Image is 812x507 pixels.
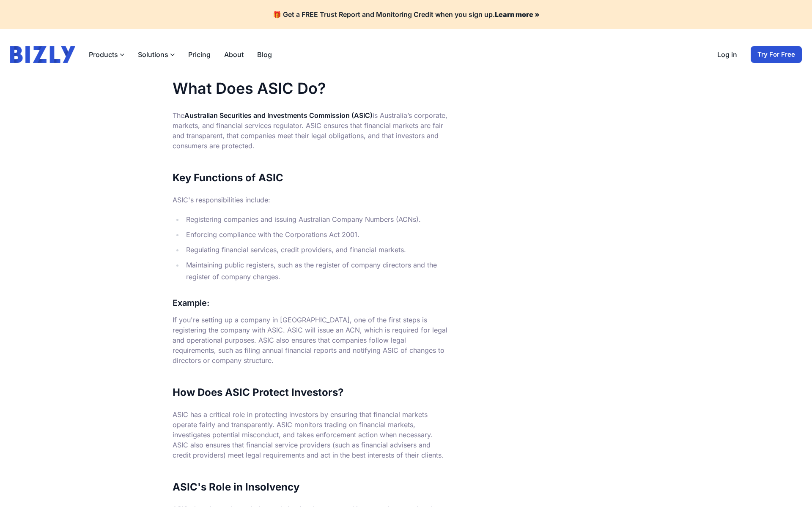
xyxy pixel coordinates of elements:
a: Blog [257,49,272,60]
li: Enforcing compliance with the Corporations Act 2001. [184,229,447,240]
a: About [224,49,244,60]
a: Learn more » [495,10,540,19]
p: The is Australia’s corporate, markets, and financial services regulator. ASIC ensures that financ... [173,110,447,151]
button: Solutions [138,49,175,60]
p: ASIC's responsibilities include: [173,195,447,205]
button: Products [89,49,124,60]
a: Log in [717,49,737,60]
p: If you're setting up a company in [GEOGRAPHIC_DATA], one of the first steps is registering the co... [173,315,447,365]
strong: Australian Securities and Investments Commission (ASIC) [184,111,373,120]
h4: 🎁 Get a FREE Trust Report and Monitoring Credit when you sign up. [10,10,802,19]
li: Registering companies and issuing Australian Company Numbers (ACNs). [184,213,447,225]
h1: What Does ASIC Do? [173,80,447,97]
h2: How Does ASIC Protect Investors? [173,386,447,399]
a: Try For Free [751,46,802,63]
li: Regulating financial services, credit providers, and financial markets. [184,244,447,256]
h3: Example: [173,296,447,310]
li: Maintaining public registers, such as the register of company directors and the register of compa... [184,259,447,283]
h2: ASIC's Role in Insolvency [173,480,447,494]
a: Pricing [188,49,211,60]
p: ASIC has a critical role in protecting investors by ensuring that financial markets operate fairl... [173,409,447,460]
h2: Key Functions of ASIC [173,171,447,185]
